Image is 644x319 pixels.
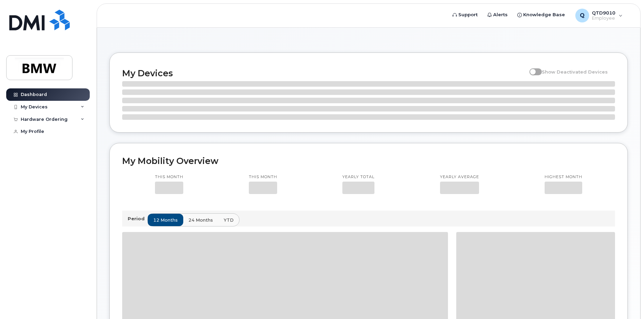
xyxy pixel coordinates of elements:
[249,174,277,180] p: This month
[155,174,183,180] p: This month
[128,215,147,222] p: Period
[545,174,582,180] p: Highest month
[529,65,535,71] input: Show Deactivated Devices
[440,174,479,180] p: Yearly average
[342,174,374,180] p: Yearly total
[224,217,234,223] span: YTD
[188,217,213,223] span: 24 months
[122,68,526,78] h2: My Devices
[542,69,608,75] span: Show Deactivated Devices
[122,156,615,166] h2: My Mobility Overview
